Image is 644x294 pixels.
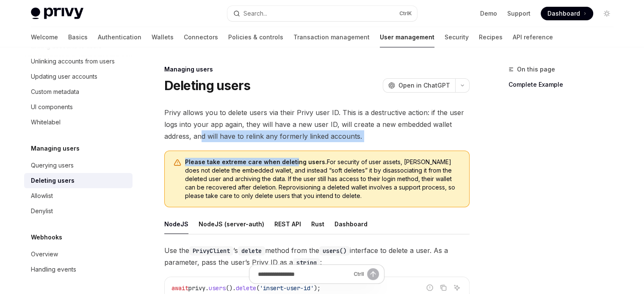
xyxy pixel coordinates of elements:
a: Basics [68,27,88,47]
a: Dashboard [541,7,593,20]
div: Managing users [164,65,470,74]
a: Complete Example [509,78,620,91]
span: On this page [517,64,555,74]
img: light logo [31,8,83,19]
button: Open search [227,6,417,21]
div: NodeJS [164,214,188,234]
div: Unlinking accounts from users [31,56,115,66]
div: NodeJS (server-auth) [199,214,264,234]
a: Recipes [479,27,503,47]
button: Toggle dark mode [600,7,614,20]
span: Dashboard [547,9,580,18]
code: delete [238,246,265,256]
a: Connectors [184,27,218,47]
a: UI components [24,99,133,115]
a: API reference [513,27,553,47]
div: Updating user accounts [31,71,97,82]
a: Querying users [24,158,133,173]
a: Demo [480,9,497,18]
a: User management [380,27,434,47]
div: Querying users [31,160,74,170]
span: Open in ChatGPT [398,81,450,90]
div: Rust [311,214,324,234]
a: Denylist [24,203,133,219]
a: Support [507,9,531,18]
span: Privy allows you to delete users via their Privy user ID. This is a destructive action: if the us... [164,107,470,142]
button: Open in ChatGPT [383,78,455,93]
span: For security of user assets, [PERSON_NAME] does not delete the embedded wallet, and instead “soft... [185,158,461,200]
a: Allowlist [24,188,133,203]
a: Security [445,27,469,47]
a: Wallets [152,27,174,47]
code: string [293,258,320,267]
a: Policies & controls [228,27,283,47]
code: users() [319,246,350,256]
div: Handling events [31,264,76,275]
div: Whitelabel [31,117,61,127]
a: Overview [24,247,133,262]
div: Overview [31,249,58,259]
div: UI components [31,102,73,112]
div: Dashboard [334,214,368,234]
code: PrivyClient [189,246,233,256]
input: Ask a question... [258,265,350,283]
div: REST API [274,214,301,234]
h1: Deleting users [164,78,251,93]
a: Whitelabel [24,115,133,130]
button: Send message [367,268,379,280]
div: Denylist [31,206,53,216]
a: Transaction management [293,27,370,47]
span: Ctrl K [399,10,412,17]
a: Custom metadata [24,84,133,99]
strong: Please take extreme care when deleting users. [185,158,327,165]
a: Deleting users [24,173,133,188]
div: Search... [243,8,267,19]
a: Unlinking accounts from users [24,54,133,69]
a: Authentication [98,27,141,47]
a: Welcome [31,27,58,47]
div: Custom metadata [31,87,79,97]
a: Handling events [24,262,133,277]
div: Allowlist [31,191,53,201]
h5: Webhooks [31,232,62,242]
span: Use the ’s method from the interface to delete a user. As a parameter, pass the user’s Privy ID a... [164,245,470,268]
h5: Managing users [31,143,80,154]
div: Deleting users [31,176,75,186]
svg: Warning [173,159,182,167]
a: Updating user accounts [24,69,133,84]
